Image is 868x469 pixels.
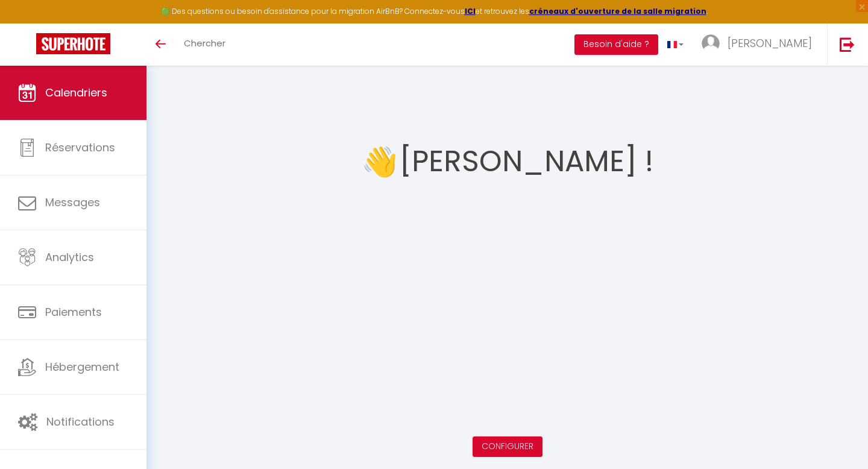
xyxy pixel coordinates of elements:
button: Besoin d'aide ? [574,34,658,55]
span: Notifications [46,414,115,429]
img: Super Booking [36,33,110,54]
iframe: welcome-outil.mov [315,198,700,415]
a: ICI [465,6,476,16]
a: Configurer [482,440,533,452]
span: 👋 [362,139,398,184]
span: Calendriers [45,85,107,100]
a: Chercher [175,24,234,66]
span: Messages [45,195,100,210]
a: ... [PERSON_NAME] [693,24,827,66]
span: Hébergement [45,359,119,374]
img: ... [702,34,720,52]
span: Paiements [45,304,102,319]
span: Réservations [45,140,115,155]
h1: [PERSON_NAME] ! [400,125,653,198]
button: Ouvrir le widget de chat LiveChat [10,5,46,41]
img: logout [840,37,855,52]
span: Analytics [45,250,94,265]
a: créneaux d'ouverture de la salle migration [529,6,706,16]
span: Chercher [184,37,225,49]
button: Configurer [473,436,542,457]
span: [PERSON_NAME] [728,36,812,51]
